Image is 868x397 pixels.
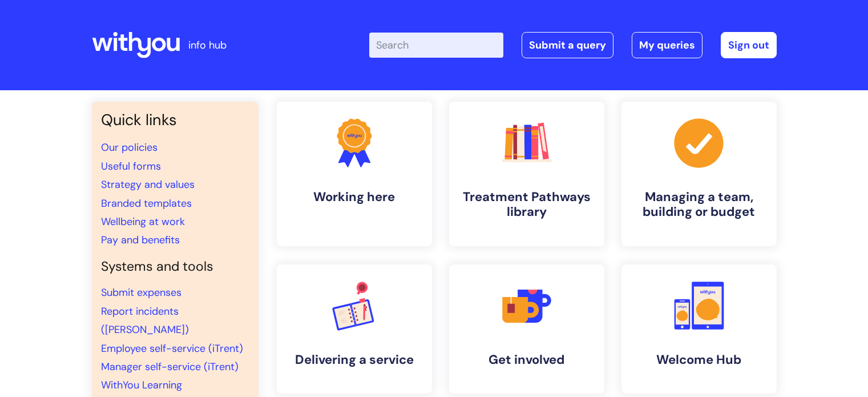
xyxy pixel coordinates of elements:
a: Sign out [721,32,777,58]
h3: Quick links [101,111,249,129]
a: Employee self-service (iTrent) [101,342,243,355]
a: Manager self-service (iTrent) [101,360,239,374]
a: Strategy and values [101,178,195,191]
p: info hub [188,36,227,54]
h4: Delivering a service [286,352,423,367]
a: Managing a team, building or budget [621,102,777,246]
input: Search [369,33,503,58]
a: Submit expenses [101,286,181,299]
a: WithYou Learning [101,378,182,392]
h4: Get involved [458,352,595,367]
h4: Systems and tools [101,259,249,275]
a: Submit a query [522,32,613,58]
a: Working here [277,102,432,246]
a: Report incidents ([PERSON_NAME]) [101,304,189,336]
h4: Treatment Pathways library [458,190,595,220]
a: Branded templates [101,197,192,210]
h4: Welcome Hub [631,352,768,367]
a: Get involved [449,264,604,394]
a: Welcome Hub [621,264,777,394]
a: Treatment Pathways library [449,102,604,246]
h4: Managing a team, building or budget [631,190,768,220]
a: Useful forms [101,159,161,173]
a: Our policies [101,141,158,154]
div: | - [369,32,777,58]
a: Wellbeing at work [101,215,185,228]
a: My queries [632,32,703,58]
h4: Working here [286,190,423,204]
a: Pay and benefits [101,233,180,247]
a: Delivering a service [277,264,432,394]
